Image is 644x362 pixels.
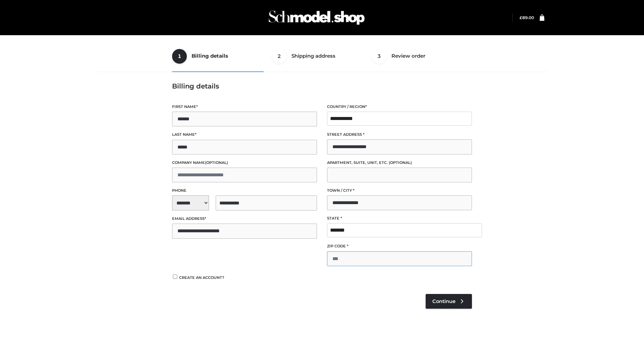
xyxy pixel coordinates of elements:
label: Last name [172,131,317,138]
label: ZIP Code [327,243,472,249]
span: £ [520,15,522,20]
label: Country / Region [327,104,472,110]
label: First name [172,104,317,110]
bdi: 89.00 [520,15,534,20]
a: £89.00 [520,15,534,20]
label: Company name [172,160,317,166]
span: (optional) [389,160,412,165]
span: (optional) [205,160,228,165]
label: Email address [172,216,317,222]
span: Continue [432,298,455,304]
label: Street address [327,131,472,138]
a: Continue [426,294,472,309]
label: Town / City [327,187,472,194]
span: Create an account? [179,275,224,280]
label: Phone [172,187,317,194]
label: State [327,215,472,222]
input: Create an account? [172,275,178,279]
img: Schmodel Admin 964 [266,4,367,31]
label: Apartment, suite, unit, etc. [327,160,472,166]
h3: Billing details [172,82,472,90]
